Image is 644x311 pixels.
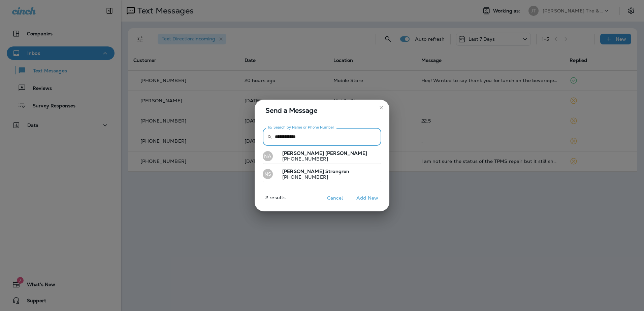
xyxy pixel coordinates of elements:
[277,156,367,162] p: [PHONE_NUMBER]
[282,168,324,174] span: [PERSON_NAME]
[263,169,273,179] div: NS
[265,105,381,116] span: Send a Message
[353,193,382,203] button: Add New
[376,102,387,113] button: close
[263,151,273,161] div: NA
[277,174,349,180] p: [PHONE_NUMBER]
[263,167,381,182] button: NS[PERSON_NAME] Strongren[PHONE_NUMBER]
[325,150,367,156] span: [PERSON_NAME]
[252,195,286,206] p: 2 results
[263,148,381,164] button: NA[PERSON_NAME] [PERSON_NAME][PHONE_NUMBER]
[282,150,324,156] span: [PERSON_NAME]
[325,168,349,174] span: Strongren
[267,125,334,130] label: To: Search by Name or Phone Number
[322,193,348,203] button: Cancel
